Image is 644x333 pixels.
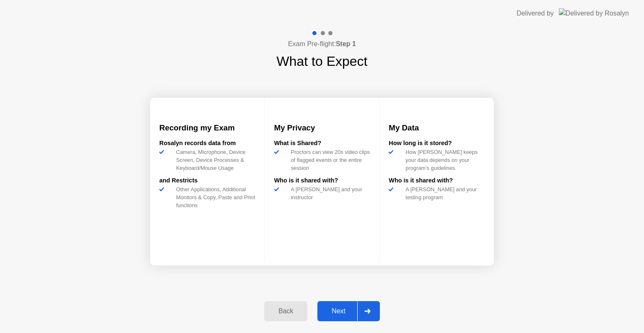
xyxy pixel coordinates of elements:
h3: My Privacy [274,122,370,134]
div: A [PERSON_NAME] and your testing program [402,185,485,201]
img: Delivered by Rosalyn [559,8,629,18]
div: How long is it stored? [389,139,485,148]
div: Proctors can view 20s video clips of flagged events or the entire session [288,148,370,172]
div: Who is it shared with? [389,176,485,185]
h1: What to Expect [277,51,368,71]
h3: My Data [389,122,485,134]
div: How [PERSON_NAME] keeps your data depends on your program’s guidelines. [402,148,485,172]
div: Rosalyn records data from [159,139,255,148]
b: Step 1 [336,40,356,47]
button: Back [264,301,307,321]
div: Other Applications, Additional Monitors & Copy, Paste and Print functions [173,185,255,210]
h4: Exam Pre-flight: [288,39,356,49]
div: Back [267,307,305,315]
div: Delivered by [517,8,554,18]
div: Camera, Microphone, Device Screen, Device Processes & Keyboard/Mouse Usage [173,148,255,172]
button: Next [317,301,380,321]
h3: Recording my Exam [159,122,255,134]
div: and Restricts [159,176,255,185]
div: Who is it shared with? [274,176,370,185]
div: A [PERSON_NAME] and your instructor [288,185,370,201]
div: Next [320,307,357,315]
div: What is Shared? [274,139,370,148]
